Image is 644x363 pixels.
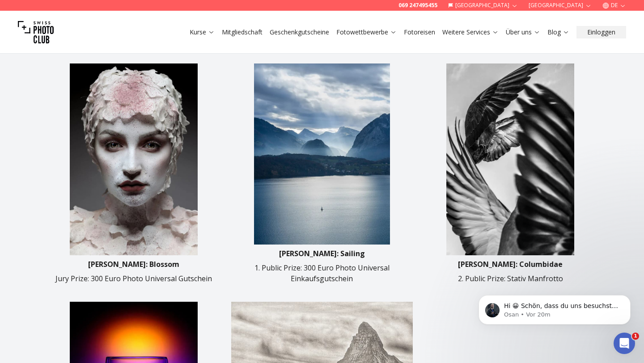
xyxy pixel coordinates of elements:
p: [PERSON_NAME]: Blossom [88,259,179,270]
iframe: Intercom live chat [614,333,635,354]
p: Jury Prize: 300 Euro Photo Universal Gutschein [55,273,212,284]
button: Über uns [502,26,544,38]
button: Mitgliedschaft [218,26,266,38]
img: image [43,63,224,255]
button: Weitere Services [439,26,502,38]
p: [PERSON_NAME]: Columbidae [458,259,563,270]
img: image [420,63,601,255]
a: Fotoreisen [404,28,435,37]
span: 1 [632,333,639,340]
button: Einloggen [576,26,626,38]
a: Blog [547,28,569,37]
a: Kurse [190,28,215,37]
a: Fotowettbewerbe [336,28,397,37]
p: 1. Public Prize: 300 Euro Photo Universal Einkaufsgutschein [231,262,412,284]
a: Über uns [506,28,540,37]
p: 2. Public Prize: Stativ Manfrotto [458,273,563,284]
iframe: Intercom notifications Nachricht [465,276,644,339]
button: Kurse [186,26,218,38]
img: Swiss photo club [18,14,54,50]
p: [PERSON_NAME]: Sailing [279,248,365,259]
img: image [231,63,412,245]
a: Weitere Services [442,28,499,37]
a: 069 247495455 [398,2,437,9]
a: Geschenkgutscheine [270,28,329,37]
button: Fotoreisen [400,26,439,38]
button: Fotowettbewerbe [333,26,400,38]
button: Blog [544,26,573,38]
button: Geschenkgutscheine [266,26,333,38]
a: Mitgliedschaft [222,28,263,37]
